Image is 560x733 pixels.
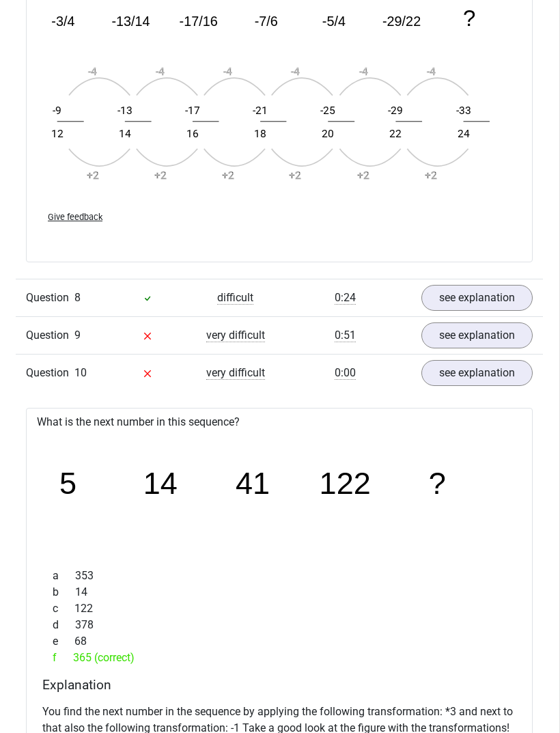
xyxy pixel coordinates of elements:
[74,291,81,304] span: 8
[456,104,471,116] text: -33
[463,5,475,31] tspan: ?
[289,169,301,182] text: +2
[154,169,167,182] text: +2
[206,329,265,342] span: very difficult
[87,169,99,182] text: +2
[53,600,74,617] span: c
[42,617,516,633] div: 378
[53,633,74,650] span: e
[223,66,232,78] text: -4
[421,285,533,311] a: see explanation
[53,617,75,633] span: d
[217,291,253,305] span: difficult
[42,677,516,693] h4: Explanation
[26,290,74,306] span: Question
[186,128,199,140] text: 16
[48,212,102,222] span: Give feedback
[254,128,266,140] text: 18
[74,329,81,342] span: 9
[322,14,346,29] tspan: -5/4
[51,14,74,29] tspan: -3/4
[42,650,516,666] div: 365 (correct)
[51,128,64,140] text: 12
[335,329,356,342] span: 0:51
[421,360,533,386] a: see explanation
[222,169,234,182] text: +2
[143,466,178,501] tspan: 14
[180,14,218,29] tspan: -17/16
[255,14,278,29] tspan: -7/6
[335,366,356,380] span: 0:00
[59,466,76,501] tspan: 5
[430,466,447,501] tspan: ?
[42,633,516,650] div: 68
[425,169,437,182] text: +2
[236,466,270,501] tspan: 41
[26,365,74,381] span: Question
[53,650,73,666] span: f
[119,128,131,140] text: 14
[42,568,516,584] div: 353
[291,66,300,78] text: -4
[53,568,75,584] span: a
[53,104,61,116] text: -9
[382,14,421,29] tspan: -29/22
[42,600,516,617] div: 122
[421,322,533,348] a: see explanation
[320,104,335,116] text: -25
[111,14,150,29] tspan: -13/14
[185,104,200,116] text: -17
[359,66,368,78] text: -4
[253,104,268,116] text: -21
[74,366,87,379] span: 10
[42,584,516,600] div: 14
[389,128,402,140] text: 22
[357,169,369,182] text: +2
[88,66,97,78] text: -4
[206,366,265,380] span: very difficult
[53,584,75,600] span: b
[320,466,372,501] tspan: 122
[335,291,356,305] span: 0:24
[388,104,403,116] text: -29
[322,128,334,140] text: 20
[117,104,132,116] text: -13
[427,66,436,78] text: -4
[458,128,470,140] text: 24
[156,66,165,78] text: -4
[26,327,74,344] span: Question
